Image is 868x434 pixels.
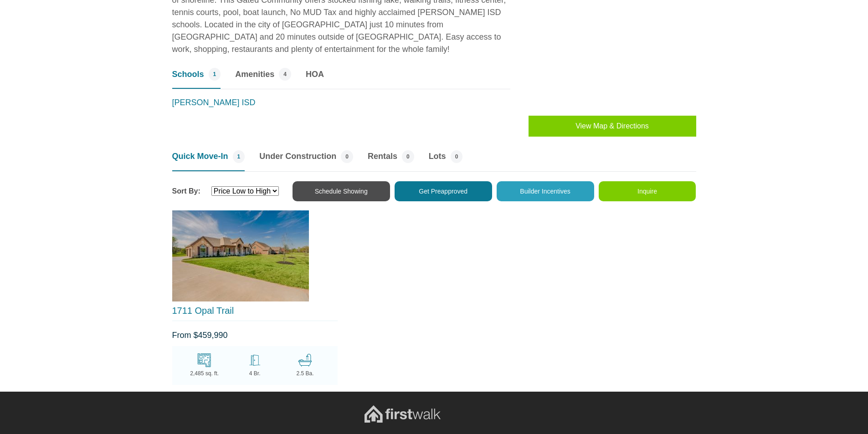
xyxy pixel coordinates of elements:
span: 0 [402,150,414,163]
div: Sort By: [172,186,279,197]
a: Rentals 0 [368,150,414,171]
a: 1711 Opal Trail [172,306,234,316]
img: FirstWalk [365,405,441,423]
button: View Map & Directions [529,116,696,137]
a: Schools 1 [172,68,221,89]
button: Get Preapproved [395,181,492,201]
span: 0 [451,150,463,163]
button: Schedule Showing [293,181,390,201]
a: Quick Move-In 1 [172,150,245,171]
div: 4 Br. [230,369,280,378]
span: 0 [341,150,353,163]
span: Rentals [368,150,397,163]
button: Inquire [599,181,696,201]
a: Under Construction 0 [259,150,353,171]
span: 4 [279,68,291,81]
span: Schools [172,68,204,81]
span: HOA [306,68,324,81]
span: Lots [429,150,446,163]
span: 1 [233,150,245,163]
a: [PERSON_NAME] ISD [172,98,256,107]
div: 2.5 Ba. [280,369,330,378]
div: 2,485 sq. ft. [180,369,230,378]
span: Under Construction [259,150,336,163]
a: Amenities 4 [235,68,291,89]
span: Quick Move-In [172,150,228,163]
div: From $459,990 [172,329,338,342]
span: Amenities [235,68,274,81]
a: Lots 0 [429,150,463,171]
span: 1 [209,68,221,81]
button: Builder Incentives [497,181,594,201]
a: HOA [306,68,324,89]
